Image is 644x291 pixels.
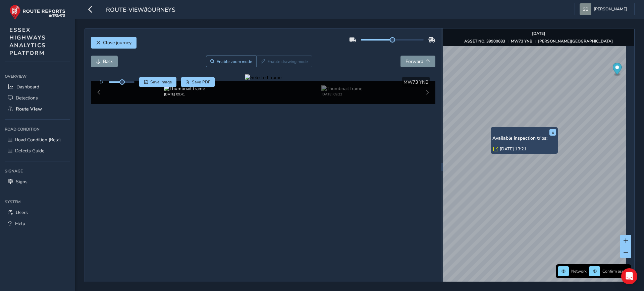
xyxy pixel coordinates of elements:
div: Road Condition [5,124,70,134]
a: Route View [5,103,70,115]
div: [DATE] 09:41 [164,92,205,97]
span: Confirm assets [602,269,629,274]
img: Thumbnail frame [164,85,205,92]
a: Help [5,218,70,229]
span: route-view/journeys [106,6,175,15]
img: Thumbnail frame [321,85,362,92]
span: Help [15,220,25,227]
button: Forward [400,56,435,67]
strong: [DATE] [532,31,545,36]
strong: ASSET NO. 39900683 [464,39,505,44]
a: Detections [5,92,70,103]
a: [DATE] 13:21 [500,146,527,152]
span: Dashboard [16,84,39,90]
div: Overview [5,71,70,81]
strong: MW73 YNB [511,39,532,44]
span: Save image [150,79,172,85]
span: Enable zoom mode [217,59,252,64]
button: [PERSON_NAME] [580,3,630,15]
span: Users [16,209,28,216]
button: x [549,129,556,136]
h6: Available inspection trips: [492,136,556,141]
span: ESSEX HIGHWAYS ANALYTICS PLATFORM [9,26,46,57]
a: Dashboard [5,81,70,92]
div: | | [464,39,613,44]
div: Open Intercom Messenger [621,268,637,284]
span: Forward [406,58,423,65]
span: Detections [16,95,38,101]
span: Road Condition (Beta) [15,137,61,143]
strong: [PERSON_NAME][GEOGRAPHIC_DATA] [538,39,613,44]
div: Signage [5,166,70,176]
span: Signs [16,178,28,185]
div: Map marker [612,63,622,77]
button: Close journey [91,37,137,49]
span: Network [571,269,587,274]
span: [PERSON_NAME] [594,3,627,15]
div: System [5,197,70,207]
a: Road Condition (Beta) [5,134,70,145]
button: Back [91,56,118,67]
img: rr logo [9,5,65,20]
button: PDF [181,77,215,87]
span: Route View [16,106,42,112]
a: Defects Guide [5,145,70,156]
button: Save [139,77,176,87]
div: [DATE] 09:22 [321,92,362,97]
span: Save PDF [192,79,210,85]
span: Back [103,58,113,65]
span: Defects Guide [15,148,44,154]
a: Signs [5,176,70,187]
a: Users [5,207,70,218]
button: Zoom [206,56,257,67]
span: Close journey [103,40,131,46]
img: diamond-layout [580,3,591,15]
span: MW73 YNB [404,79,428,85]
